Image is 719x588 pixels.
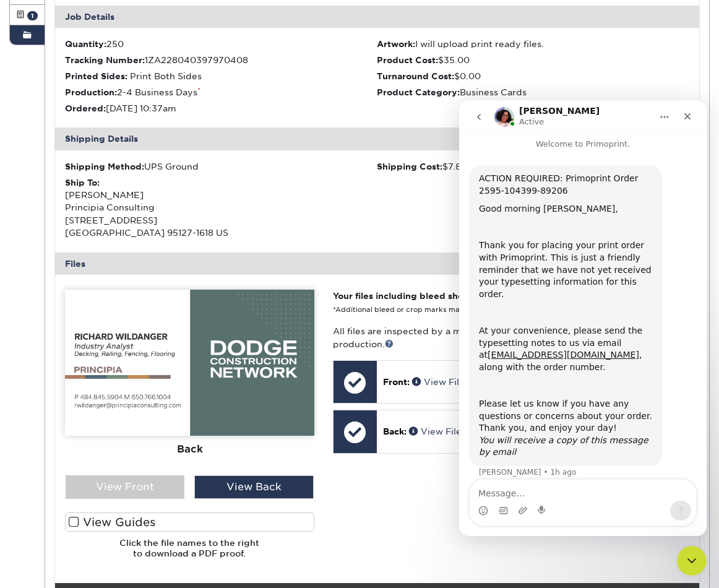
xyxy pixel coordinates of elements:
[333,306,580,314] small: *Additional bleed or crop marks may trigger a file warning –
[677,546,707,576] iframe: Intercom live chat
[377,54,689,66] li: $35.00
[333,325,689,350] p: All files are inspected by a member of our processing team prior to production.
[377,55,438,65] strong: Product Cost:
[377,70,689,82] li: $0.00
[194,475,314,499] div: View Back
[10,5,45,25] a: 1
[65,436,314,463] div: Back
[377,86,689,98] li: Business Cards
[377,160,689,173] div: $7.84
[65,39,106,49] strong: Quantity:
[65,86,377,98] li: 2-4 Business Days
[377,38,689,50] li: I will upload print ready files.
[55,253,699,275] div: Files
[65,538,314,568] h6: Click the file names to the right to download a PDF proof.
[412,377,514,387] a: View File (63.67 KB)
[65,162,144,171] strong: Shipping Method:
[65,103,106,113] strong: Ordered:
[377,162,442,171] strong: Shipping Cost:
[65,102,377,115] li: [DATE] 10:37am
[130,71,202,81] span: Print Both Sides
[377,71,454,81] strong: Turnaround Cost:
[65,512,314,532] label: View Guides
[65,87,117,97] strong: Production:
[55,128,699,150] div: Shipping Details
[55,6,699,28] div: Job Details
[65,178,100,188] strong: Ship To:
[65,55,145,65] strong: Tracking Number:
[65,160,377,173] div: UPS Ground
[65,71,127,81] strong: Printed Sides:
[383,426,407,436] span: Back:
[409,426,517,436] a: View File (625.72 KB)
[383,377,410,387] span: Front:
[3,550,105,584] iframe: Google Customer Reviews
[65,38,377,50] li: 250
[65,176,377,240] div: [PERSON_NAME] Principia Consulting [STREET_ADDRESS] [GEOGRAPHIC_DATA] 95127-1618 US
[459,100,707,536] iframe: Intercom live chat
[145,55,248,65] span: 1ZA228040397970408
[27,11,38,20] span: 1
[377,87,460,97] strong: Product Category:
[333,291,558,301] strong: Your files including bleed should be: " x "
[377,39,415,49] strong: Artwork:
[66,475,185,499] div: View Front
